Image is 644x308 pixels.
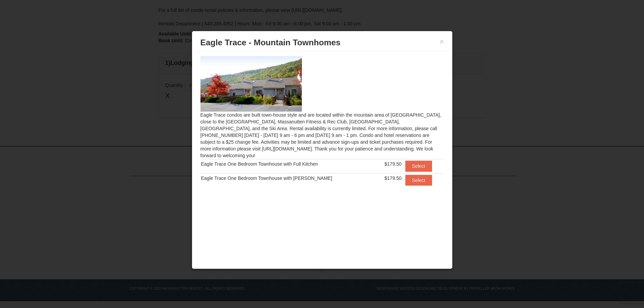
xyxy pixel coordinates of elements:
span: $179.50 [384,161,402,167]
button: × [440,38,444,45]
img: 19218983-1-9b289e55.jpg [200,56,302,112]
button: Select [405,161,432,171]
div: Eagle Trace condos are built town-house style and are located within the mountain area of [GEOGRA... [195,51,449,199]
span: $179.50 [384,175,402,181]
div: Eagle Trace One Bedroom Townhouse with [PERSON_NAME] [201,175,377,182]
div: Eagle Trace One Bedroom Townhouse with Full Kitchen [201,161,377,167]
span: Eagle Trace - Mountain Townhomes [200,38,341,47]
button: Select [405,175,432,186]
